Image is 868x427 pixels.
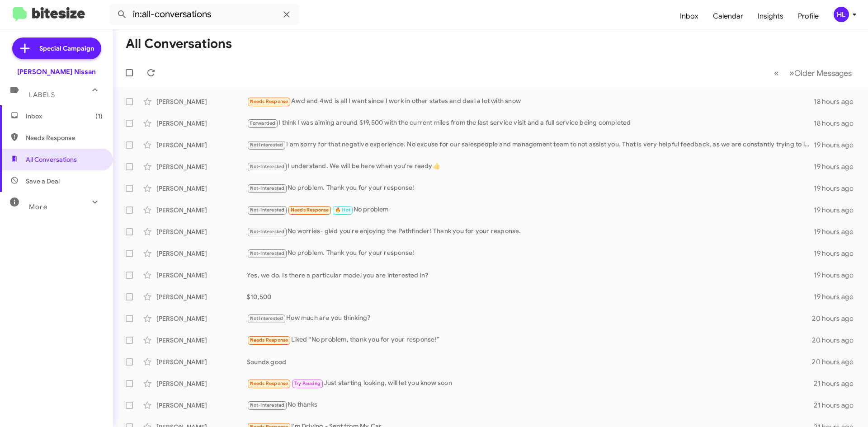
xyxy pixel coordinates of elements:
div: 21 hours ago [814,401,861,410]
span: All Conversations [26,155,77,164]
span: Not-Interested [250,402,285,408]
div: [PERSON_NAME] [156,314,247,323]
div: 18 hours ago [814,119,861,128]
span: Inbox [26,112,103,121]
a: Profile [791,3,826,29]
div: How much are you thinking? [247,313,812,324]
a: Insights [750,3,791,29]
div: 20 hours ago [812,357,861,366]
div: [PERSON_NAME] [156,336,247,345]
div: Yes, we do. Is there a particular model you are interested in? [247,271,814,280]
div: 20 hours ago [812,336,861,345]
div: [PERSON_NAME] [156,357,247,366]
span: Needs Response [250,99,288,104]
span: Not-Interested [250,164,285,169]
div: Just starting looking, will let you know soon [247,378,814,389]
a: Calendar [706,3,750,29]
span: Not Interested [250,142,283,148]
button: HL [826,7,858,22]
span: Older Messages [794,68,852,78]
div: [PERSON_NAME] [156,227,247,236]
button: Next [784,64,857,82]
span: Needs Response [250,380,288,386]
span: Not-Interested [250,185,285,191]
span: Special Campaign [39,44,94,53]
span: 🔥 Hot [335,207,350,213]
div: [PERSON_NAME] [156,271,247,280]
div: I understand. We will be here when you're ready👍 [247,161,814,172]
div: 19 hours ago [814,249,861,258]
div: [PERSON_NAME] [156,379,247,388]
span: Not Interested [250,315,283,321]
div: 19 hours ago [814,162,861,171]
span: Not-Interested [250,207,285,213]
span: Not-Interested [250,229,285,235]
span: » [789,67,794,79]
div: 19 hours ago [814,227,861,236]
div: [PERSON_NAME] [156,141,247,150]
div: Liked “No problem, thank you for your response!” [247,335,812,345]
div: [PERSON_NAME] [156,97,247,106]
div: [PERSON_NAME] [156,206,247,215]
div: Awd and 4wd is all I want since I work in other states and deal a lot with snow [247,96,814,107]
div: No worries- glad you're enjoying the Pathfinder! Thank you for your response. [247,226,814,237]
span: More [29,203,47,211]
div: I am sorry for that negative experience. No excuse for our salespeople and management team to not... [247,140,814,150]
div: [PERSON_NAME] [156,119,247,128]
div: 19 hours ago [814,292,861,301]
span: Forwarded [248,119,278,128]
a: Inbox [673,3,706,29]
div: No problem [247,205,814,215]
div: [PERSON_NAME] [156,249,247,258]
span: Needs Response [291,207,329,213]
span: Needs Response [250,337,288,343]
div: [PERSON_NAME] [156,292,247,301]
div: 19 hours ago [814,184,861,193]
div: I think I was aiming around $19,500 with the current miles from the last service visit and a full... [247,118,814,128]
div: [PERSON_NAME] [156,184,247,193]
div: [PERSON_NAME] Nissan [17,67,96,76]
div: No problem. Thank you for your response! [247,183,814,193]
button: Previous [769,64,784,82]
span: Not-Interested [250,250,285,256]
div: [PERSON_NAME] [156,401,247,410]
span: Needs Response [26,133,103,142]
div: Sounds good [247,357,812,366]
div: 20 hours ago [812,314,861,323]
h1: All Conversations [126,37,232,51]
a: Special Campaign [12,38,101,59]
div: 19 hours ago [814,206,861,215]
nav: Page navigation example [769,64,857,82]
div: No thanks [247,400,814,410]
span: (1) [95,112,103,121]
div: HL [834,7,849,22]
input: Search [109,4,299,25]
div: $10,500 [247,292,814,301]
span: Save a Deal [26,177,60,186]
div: 21 hours ago [814,379,861,388]
span: « [774,67,779,79]
span: Try Pausing [294,380,321,386]
div: 18 hours ago [814,97,861,106]
div: 19 hours ago [814,271,861,280]
div: [PERSON_NAME] [156,162,247,171]
div: 19 hours ago [814,141,861,150]
div: No problem. Thank you for your response! [247,248,814,258]
span: Labels [29,91,55,99]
